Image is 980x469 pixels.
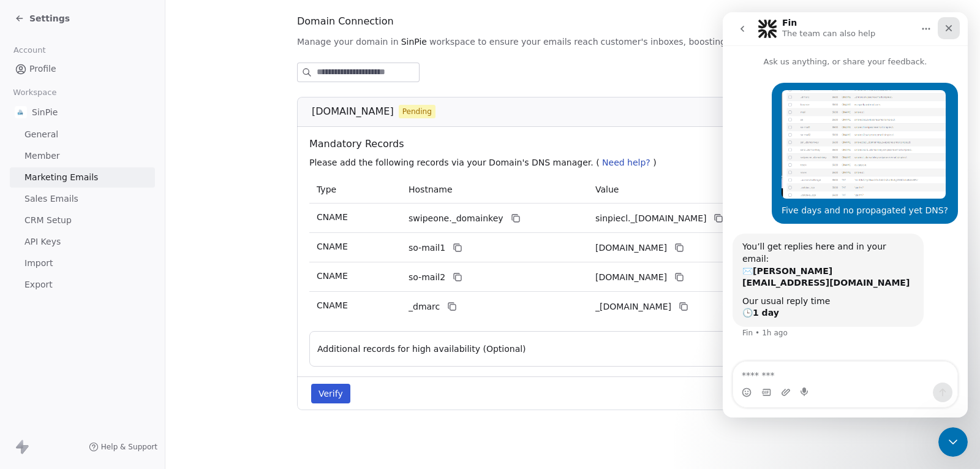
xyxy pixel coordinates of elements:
[309,156,841,169] p: Please add the following records via your Domain's DNS manager. ( )
[429,36,598,48] span: workspace to ensure your emails reach
[317,242,348,251] span: CNAME
[723,12,968,418] iframe: Intercom live chat
[409,242,445,254] span: so-mail1
[10,275,155,295] a: Export
[297,36,399,48] span: Manage your domain in
[8,83,62,102] span: Workspace
[409,212,503,225] span: swipeone._domainkey
[15,12,70,25] a: Settings
[24,150,60,162] span: Member
[317,212,348,222] span: CNAME
[24,257,53,270] span: Import
[15,106,27,118] img: Logo%20SinPie.jpg
[595,300,671,313] span: _dmarc.swipeone.email
[89,442,157,452] a: Help & Support
[10,146,155,166] a: Member
[10,59,155,79] a: Profile
[10,210,155,231] a: CRM Setup
[309,137,841,151] span: Mandatory Records
[402,106,432,117] span: Pending
[24,193,78,205] span: Sales Emails
[29,12,70,25] span: Settings
[32,106,58,118] span: SinPie
[24,171,98,184] span: Marketing Emails
[601,36,783,48] span: customer's inboxes, boosting engagement
[317,343,526,355] span: Additional records for high availability (Optional)
[24,214,72,227] span: CRM Setup
[10,124,155,145] a: General
[311,384,350,403] button: Verify
[101,442,157,452] span: Help & Support
[10,189,155,209] a: Sales Emails
[409,300,440,313] span: _dmarc
[602,158,650,167] span: Need help?
[312,104,394,119] span: [DOMAIN_NAME]
[297,14,394,29] span: Domain Connection
[10,232,155,252] a: API Keys
[29,63,56,75] span: Profile
[24,235,61,248] span: API Keys
[317,341,828,356] button: Additional records for high availability (Optional)Recommended
[317,300,348,310] span: CNAME
[8,41,51,59] span: Account
[10,253,155,273] a: Import
[317,271,348,281] span: CNAME
[409,271,445,284] span: so-mail2
[401,36,427,48] span: SinPie
[595,271,667,284] span: sinpiecl2.swipeone.email
[938,427,968,457] iframe: Intercom live chat
[595,185,619,194] span: Value
[409,185,453,194] span: Hostname
[24,128,58,141] span: General
[317,183,394,196] p: Type
[24,278,53,291] span: Export
[10,167,155,188] a: Marketing Emails
[595,242,667,254] span: sinpiecl1.swipeone.email
[595,212,706,225] span: sinpiecl._domainkey.swipeone.email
